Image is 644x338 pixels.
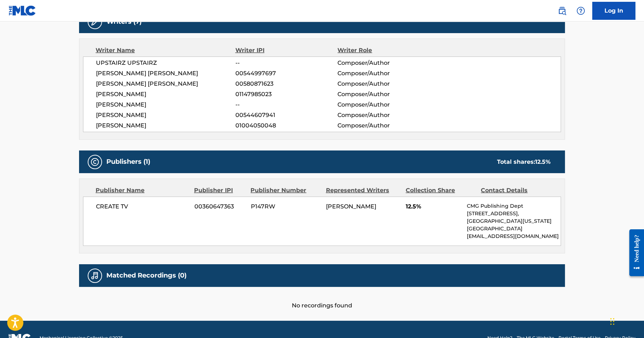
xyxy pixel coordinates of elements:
[106,158,150,166] h5: Publishers (1)
[235,100,337,109] span: --
[608,303,644,338] iframe: Chat Widget
[96,90,235,99] span: [PERSON_NAME]
[337,69,431,78] span: Composer/Author
[96,59,235,67] span: UPSTAIRZ UPSTAIRZ
[194,202,245,211] span: 00360647363
[96,186,189,195] div: Publisher Name
[9,5,36,16] img: MLC Logo
[337,59,431,67] span: Composer/Author
[251,202,321,211] span: P147RW
[467,217,561,225] p: [GEOGRAPHIC_DATA][US_STATE]
[96,80,235,88] span: [PERSON_NAME] [PERSON_NAME]
[235,111,337,120] span: 00544607941
[235,121,337,130] span: 01004050048
[406,202,461,211] span: 12.5%
[91,158,99,166] img: Publishers
[235,80,337,88] span: 00580871623
[235,90,337,99] span: 01147985023
[79,287,565,310] div: No recordings found
[574,4,588,18] div: Help
[96,46,235,55] div: Writer Name
[481,186,551,195] div: Contact Details
[337,90,431,99] span: Composer/Author
[406,186,475,195] div: Collection Share
[337,80,431,88] span: Composer/Author
[555,4,569,18] a: Public Search
[337,46,431,55] div: Writer Role
[467,233,561,240] p: [EMAIL_ADDRESS][DOMAIN_NAME]
[535,158,551,165] span: 12.5 %
[96,69,235,78] span: [PERSON_NAME] [PERSON_NAME]
[576,6,585,15] img: help
[96,121,235,130] span: [PERSON_NAME]
[91,18,99,26] img: Writers
[624,224,644,282] iframe: Resource Center
[558,6,566,15] img: search
[250,186,320,195] div: Publisher Number
[106,271,187,280] h5: Matched Recordings (0)
[106,18,142,26] h5: Writers (7)
[235,46,338,55] div: Writer IPI
[326,203,376,210] span: [PERSON_NAME]
[96,111,235,120] span: [PERSON_NAME]
[467,202,561,210] p: CMG Publishing Dept
[96,100,235,109] span: [PERSON_NAME]
[337,100,431,109] span: Composer/Author
[467,210,561,217] p: [STREET_ADDRESS],
[96,202,189,211] span: CREATE TV
[337,121,431,130] span: Composer/Author
[592,2,635,20] a: Log In
[326,186,400,195] div: Represented Writers
[235,69,337,78] span: 00544997697
[497,158,551,166] div: Total shares:
[467,225,561,233] p: [GEOGRAPHIC_DATA]
[610,311,615,332] div: Drag
[91,271,99,280] img: Matched Recordings
[235,59,337,67] span: --
[194,186,245,195] div: Publisher IPI
[337,111,431,120] span: Composer/Author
